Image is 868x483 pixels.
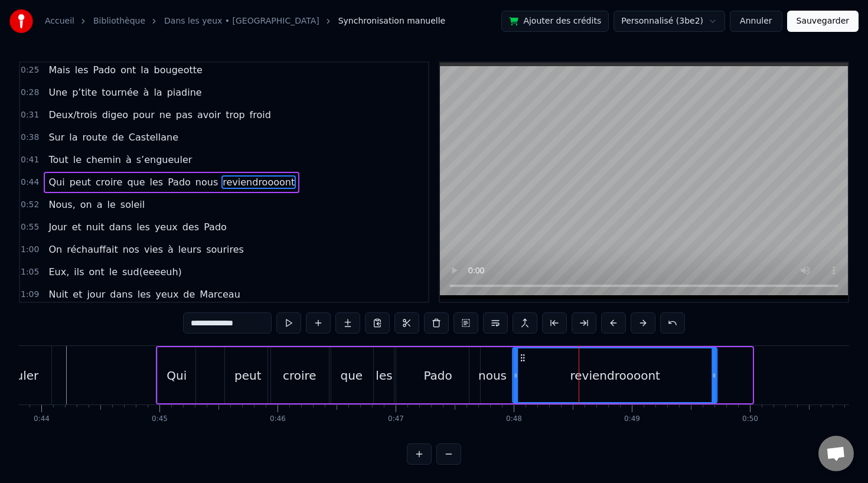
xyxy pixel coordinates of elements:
[21,64,39,76] span: 0:25
[570,367,660,384] div: reviendroooont
[167,367,187,384] div: Qui
[85,220,106,234] span: nuit
[143,243,164,256] span: vies
[21,177,39,188] span: 0:44
[506,415,522,424] div: 0:48
[72,153,83,167] span: le
[154,220,179,234] span: yeux
[86,288,106,301] span: jour
[94,175,123,189] span: croire
[249,108,272,122] span: froid
[9,9,33,33] img: youka
[47,130,66,144] span: Sur
[158,108,172,122] span: ne
[478,367,507,384] div: nous
[128,130,180,144] span: Castellane
[21,289,39,301] span: 1:09
[21,266,39,278] span: 1:05
[45,15,445,27] nav: breadcrumb
[388,415,404,424] div: 0:47
[106,198,117,211] span: le
[47,220,68,234] span: Jour
[338,15,446,27] span: Synchronisation manuelle
[177,243,203,256] span: leurs
[21,244,39,256] span: 1:00
[142,86,151,99] span: à
[47,288,69,301] span: Nuit
[108,220,133,234] span: dans
[21,109,39,121] span: 0:31
[74,63,90,77] span: les
[270,415,286,424] div: 0:46
[47,175,66,189] span: Qui
[45,15,74,27] a: Accueil
[205,243,245,256] span: sourires
[71,86,98,99] span: p’tite
[47,86,68,99] span: Une
[85,153,122,167] span: chemin
[101,108,129,122] span: digeo
[196,108,222,122] span: avoir
[787,11,859,32] button: Sauvegarder
[122,243,141,256] span: nos
[194,175,219,189] span: nous
[21,221,39,233] span: 0:55
[135,220,151,234] span: les
[340,367,363,384] div: que
[167,175,192,189] span: Pado
[152,415,168,424] div: 0:45
[149,175,165,189] span: les
[501,11,609,32] button: Ajouter des crédits
[730,11,782,32] button: Annuler
[109,288,133,301] span: dans
[47,198,76,211] span: Nous,
[742,415,758,424] div: 0:50
[119,63,137,77] span: ont
[81,130,109,144] span: route
[47,265,70,279] span: Eux,
[47,108,98,122] span: Deux/trois
[175,108,194,122] span: pas
[121,265,183,279] span: sud(eeeeuh)
[224,108,246,122] span: trop
[93,15,145,27] a: Bibliothèque
[423,367,452,384] div: Pado
[376,367,392,384] div: les
[66,243,119,256] span: réchauffait
[166,86,203,99] span: piadine
[71,288,83,301] span: et
[88,265,106,279] span: ont
[108,265,119,279] span: le
[152,86,163,99] span: la
[182,288,196,301] span: de
[283,367,316,384] div: croire
[135,153,194,167] span: s’engueuler
[153,63,204,77] span: bougeotte
[34,415,50,424] div: 0:44
[167,243,175,256] span: à
[71,220,83,234] span: et
[203,220,228,234] span: Pado
[92,63,117,77] span: Pado
[73,265,85,279] span: ils
[47,243,63,256] span: On
[164,15,319,27] a: Dans les yeux • [GEOGRAPHIC_DATA]
[198,288,241,301] span: Marceau
[139,63,150,77] span: la
[79,198,93,211] span: on
[125,153,133,167] span: à
[111,130,125,144] span: de
[21,154,39,166] span: 0:41
[818,436,854,471] a: Ouvrir le chat
[21,87,39,99] span: 0:28
[47,153,69,167] span: Tout
[126,175,146,189] span: que
[119,198,146,211] span: soleil
[136,288,152,301] span: les
[181,220,200,234] span: des
[21,132,39,143] span: 0:38
[234,367,262,384] div: peut
[624,415,640,424] div: 0:49
[132,108,156,122] span: pour
[154,288,180,301] span: yeux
